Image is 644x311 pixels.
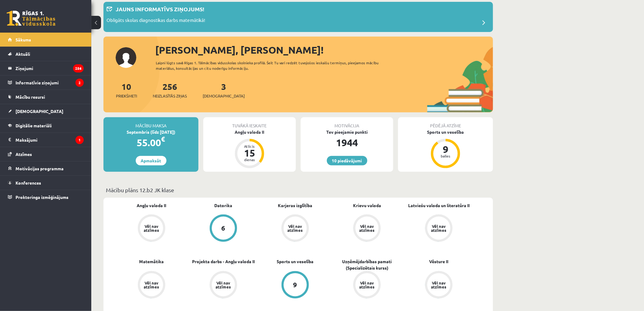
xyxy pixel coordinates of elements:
[116,271,187,300] a: Vēl nav atzīmes
[16,94,45,100] span: Mācību resursi
[8,47,84,61] a: Aktuāli
[353,202,381,209] a: Krievu valoda
[75,136,84,144] i: 1
[16,151,32,157] span: Atzīmes
[8,90,84,104] a: Mācību resursi
[103,117,198,129] div: Mācību maksa
[161,135,165,143] span: €
[287,224,304,232] div: Vēl nav atzīmes
[215,202,233,209] a: Datorika
[403,214,475,243] a: Vēl nav atzīmes
[16,51,30,57] span: Aktuāli
[16,61,84,75] legend: Ziņojumi
[16,76,84,90] legend: Informatīvie ziņojumi
[301,117,393,129] div: Motivācija
[436,154,455,158] div: balles
[143,224,160,232] div: Vēl nav atzīmes
[136,156,166,165] a: Apmaksāt
[16,123,52,128] span: Digitālie materiāli
[403,271,475,300] a: Vēl nav atzīmes
[203,129,296,135] div: Angļu valoda II
[398,117,493,129] div: Pēdējā atzīme
[116,5,204,13] p: Jauns informatīvs ziņojums!
[8,190,84,204] a: Proktoringa izmēģinājums
[16,133,84,147] legend: Maksājumi
[155,43,493,57] div: [PERSON_NAME], [PERSON_NAME]!
[107,17,205,25] p: Obligāts skolas diagnostikas darbs matemātikā!
[398,129,493,169] a: Sports un veselība 9 balles
[7,11,55,26] a: Rīgas 1. Tālmācības vidusskola
[278,202,313,209] a: Karjeras izglītība
[8,33,84,47] a: Sākums
[16,166,64,171] span: Motivācijas programma
[139,258,164,265] a: Matemātika
[103,129,198,135] div: Septembris (līdz [DATE])
[103,135,198,150] div: 55.00
[429,258,449,265] a: Vēsture II
[203,93,245,99] span: [DEMOGRAPHIC_DATA]
[301,129,393,135] div: Tev pieejamie punkti
[8,118,84,133] a: Digitālie materiāli
[331,214,403,243] a: Vēl nav atzīmes
[359,281,376,289] div: Vēl nav atzīmes
[8,133,84,147] a: Maksājumi1
[187,214,259,243] a: 6
[8,104,84,118] a: [DEMOGRAPHIC_DATA]
[8,176,84,190] a: Konferences
[16,194,68,200] span: Proktoringa izmēģinājums
[327,156,367,165] a: 10 piedāvājumi
[116,81,137,99] a: 10Priekšmeti
[240,144,259,148] div: Atlicis
[215,281,232,289] div: Vēl nav atzīmes
[301,135,393,150] div: 1944
[240,148,259,158] div: 15
[143,281,160,289] div: Vēl nav atzīmes
[106,186,491,194] p: Mācību plāns 12.b2 JK klase
[293,281,297,288] div: 9
[203,117,296,129] div: Tuvākā ieskaite
[8,61,84,75] a: Ziņojumi256
[203,81,245,99] a: 3[DEMOGRAPHIC_DATA]
[16,108,63,114] span: [DEMOGRAPHIC_DATA]
[430,281,447,289] div: Vēl nav atzīmes
[107,5,490,29] a: Jauns informatīvs ziņojums! Obligāts skolas diagnostikas darbs matemātikā!
[259,271,331,300] a: 9
[8,76,84,90] a: Informatīvie ziņojumi2
[16,37,31,42] span: Sākums
[240,158,259,161] div: dienas
[116,93,137,99] span: Priekšmeti
[137,202,166,209] a: Angļu valoda II
[8,161,84,175] a: Motivācijas programma
[277,258,314,265] a: Sports un veselība
[359,224,376,232] div: Vēl nav atzīmes
[222,225,226,231] div: 6
[331,271,403,300] a: Vēl nav atzīmes
[192,258,255,265] a: Projekta darbs - Angļu valoda II
[156,60,390,71] div: Laipni lūgts savā Rīgas 1. Tālmācības vidusskolas skolnieka profilā. Šeit Tu vari redzēt tuvojošo...
[436,144,455,154] div: 9
[430,224,447,232] div: Vēl nav atzīmes
[203,129,296,169] a: Angļu valoda II Atlicis 15 dienas
[408,202,470,209] a: Latviešu valoda un literatūra II
[153,81,187,99] a: 256Neizlasītās ziņas
[153,93,187,99] span: Neizlasītās ziņas
[331,258,403,271] a: Uzņēmējdarbības pamati (Specializētais kurss)
[75,79,84,87] i: 2
[187,271,259,300] a: Vēl nav atzīmes
[116,214,187,243] a: Vēl nav atzīmes
[259,214,331,243] a: Vēl nav atzīmes
[398,129,493,135] div: Sports un veselība
[16,180,41,186] span: Konferences
[8,147,84,161] a: Atzīmes
[73,64,84,72] i: 256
